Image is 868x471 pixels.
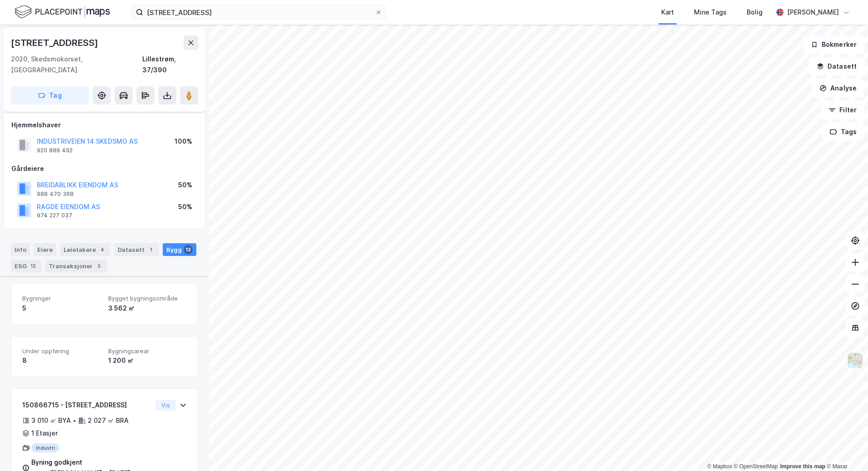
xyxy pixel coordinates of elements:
div: Kart [661,7,674,18]
button: Tag [11,86,89,105]
span: Bygninger [22,295,101,302]
div: 988 470 368 [37,190,74,198]
div: Lillestrøm, 37/390 [142,54,198,75]
div: 3 010 ㎡ BYA [31,415,71,426]
a: OpenStreetMap [734,463,778,470]
img: logo.f888ab2527a4732fd821a326f86c7f29.svg [15,4,110,20]
div: Bygg [163,243,196,256]
div: ESG [11,260,41,272]
button: Datasett [809,57,864,75]
div: • [73,417,76,424]
input: Søk på adresse, matrikkel, gårdeiere, leietakere eller personer [143,5,375,19]
a: Mapbox [707,463,732,470]
div: Mine Tags [694,7,727,18]
div: [STREET_ADDRESS] [11,35,100,50]
div: 5 [22,303,101,314]
div: 1 [146,245,155,254]
button: Tags [822,123,864,141]
div: 4 [98,245,107,254]
div: 2 027 ㎡ BRA [88,415,129,426]
button: Bokmerker [803,35,864,54]
div: 150866715 - [STREET_ADDRESS] [22,400,152,411]
div: 100% [175,136,192,147]
iframe: Chat Widget [823,427,868,471]
div: 974 227 037 [37,212,72,219]
div: Leietakere [60,243,110,256]
span: Bygningsareal [108,347,187,355]
span: Under oppføring [22,347,101,355]
button: Vis [155,400,176,411]
div: 5 [95,261,104,271]
div: Info [11,243,30,256]
div: Hjemmelshaver [11,120,198,130]
div: 1 Etasjer [31,428,58,439]
div: 1 200 ㎡ [108,355,187,366]
div: Bolig [747,7,763,18]
div: Datasett [114,243,159,256]
div: Gårdeiere [11,163,198,174]
img: Z [847,352,864,369]
div: 50% [178,180,192,190]
div: [PERSON_NAME] [787,7,839,18]
div: 2020, Skedsmokorset, [GEOGRAPHIC_DATA] [11,54,142,75]
button: Analyse [812,79,864,97]
div: 3 562 ㎡ [108,303,187,314]
div: 13 [184,245,193,254]
div: Transaksjoner [45,260,107,272]
div: Eiere [34,243,56,256]
span: Bygget bygningsområde [108,295,187,302]
div: 8 [22,355,101,366]
a: Improve this map [780,463,825,470]
div: 920 889 492 [37,147,73,154]
div: 12 [29,261,38,271]
button: Filter [821,101,864,119]
div: 50% [178,201,192,212]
